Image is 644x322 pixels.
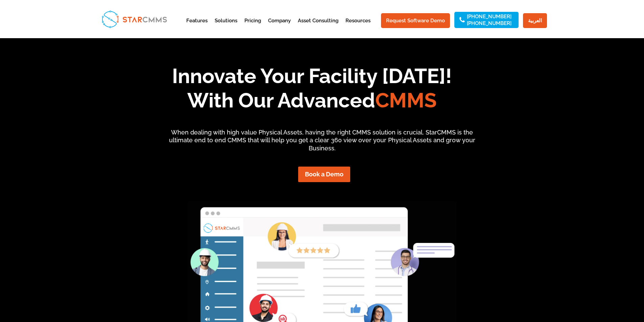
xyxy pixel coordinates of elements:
[375,89,437,112] span: CMMS
[244,18,261,35] a: Pricing
[523,13,547,28] a: العربية
[99,7,170,31] img: StarCMMS
[381,13,450,28] a: Request Software Demo
[467,14,511,19] a: [PHONE_NUMBER]
[215,18,237,35] a: Solutions
[268,18,291,35] a: Company
[298,18,338,35] a: Asset Consulting
[467,21,511,26] a: [PHONE_NUMBER]
[163,128,481,152] p: When dealing with high value Physical Assets, having the right CMMS solution is crucial. StarCMMS...
[77,64,547,116] h1: Innovate Your Facility [DATE]! With Our Advanced
[345,18,371,35] a: Resources
[298,167,350,182] a: Book a Demo
[186,18,208,35] a: Features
